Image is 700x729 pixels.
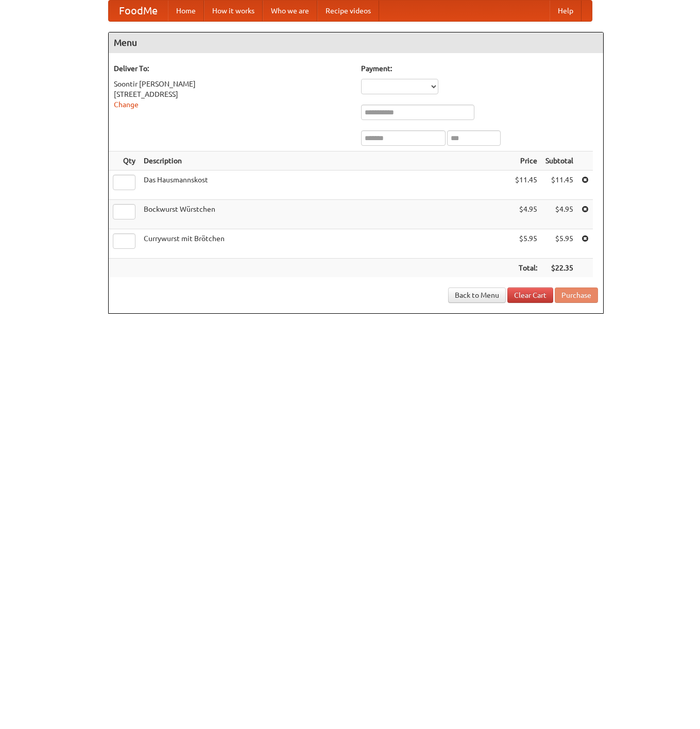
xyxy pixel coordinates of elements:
[168,1,204,21] a: Home
[140,229,511,259] td: Currywurst mit Brötchen
[541,229,577,259] td: $5.95
[114,100,139,109] a: Change
[541,171,577,200] td: $11.45
[140,200,511,229] td: Bockwurst Würstchen
[541,151,577,171] th: Subtotal
[361,63,598,74] h5: Payment:
[511,259,541,278] th: Total:
[550,1,582,21] a: Help
[140,171,511,200] td: Das Hausmannskost
[511,151,541,171] th: Price
[114,89,351,99] div: [STREET_ADDRESS]
[541,200,577,229] td: $4.95
[317,1,379,21] a: Recipe videos
[204,1,263,21] a: How it works
[511,229,541,259] td: $5.95
[507,287,553,303] a: Clear Cart
[140,151,511,171] th: Description
[555,287,598,303] button: Purchase
[114,79,351,89] div: Soontir [PERSON_NAME]
[448,287,506,303] a: Back to Menu
[511,171,541,200] td: $11.45
[114,63,351,74] h5: Deliver To:
[263,1,317,21] a: Who we are
[541,259,577,278] th: $22.35
[109,32,603,53] h4: Menu
[109,151,140,171] th: Qty
[511,200,541,229] td: $4.95
[109,1,168,21] a: FoodMe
